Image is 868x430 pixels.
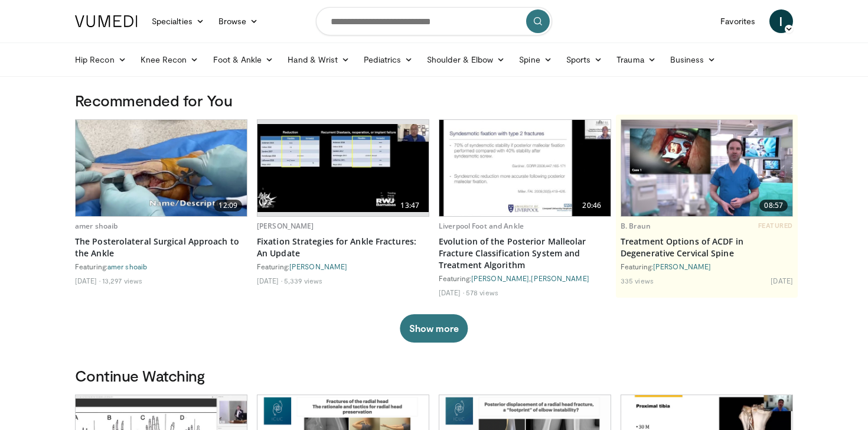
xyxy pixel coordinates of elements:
a: Browse [211,9,266,33]
a: [PERSON_NAME] [531,274,589,282]
h3: Continue Watching [75,366,793,385]
a: Treatment Options of ACDF in Degenerative Cervical Spine [621,236,793,259]
a: B. Braun [621,221,651,231]
a: Pediatrics [357,48,420,71]
div: Featuring: [257,262,429,271]
a: 20:46 [439,120,611,216]
a: Spine [512,48,559,71]
a: 13:47 [257,120,429,216]
a: amer shoaib [107,262,147,271]
a: [PERSON_NAME] [471,274,529,282]
img: 009a77ed-cfd7-46ce-89c5-e6e5196774e0.620x360_q85_upscale.jpg [621,120,792,216]
a: Trauma [609,48,663,71]
li: [DATE] [75,276,100,285]
a: I [769,9,793,33]
li: [DATE] [439,288,464,297]
a: Knee Recon [133,48,206,71]
img: 06e919cc-1148-4201-9eba-894c9dd10b83.620x360_q85_upscale.jpg [76,120,247,216]
li: 5,339 views [284,276,322,285]
a: Business [663,48,723,71]
a: Specialties [145,9,211,33]
a: Foot & Ankle [206,48,281,71]
a: [PERSON_NAME] [653,262,711,271]
a: [PERSON_NAME] [257,221,314,231]
img: 2fcf8e0c-de2a-481d-9fcb-cf6993eccd22.620x360_q85_upscale.jpg [257,124,429,211]
span: 08:57 [759,200,788,211]
span: FEATURED [758,221,793,230]
a: Evolution of the Posterior Malleolar Fracture Classification System and Treatment Algorithm [439,236,611,271]
a: The Posterolateral Surgical Approach to the Ankle [75,236,247,259]
span: 12:09 [214,200,242,211]
a: Hand & Wrist [280,48,357,71]
button: Show more [400,314,468,343]
a: Shoulder & Elbow [420,48,512,71]
div: Featuring: [621,262,793,271]
span: 20:46 [577,200,606,211]
a: Sports [559,48,610,71]
a: 08:57 [621,120,792,216]
a: Favorites [713,9,762,33]
a: Hip Recon [68,48,133,71]
a: [PERSON_NAME] [289,262,347,271]
a: Fixation Strategies for Ankle Fractures: An Update [257,236,429,259]
a: Liverpool Foot and Ankle [439,221,524,231]
input: Search topics, interventions [316,7,552,35]
li: 578 views [466,288,498,297]
div: Featuring: [75,262,247,271]
h3: Recommended for You [75,91,793,110]
div: Featuring: , [439,273,611,283]
li: 13,297 views [102,276,142,285]
a: amer shoaib [75,221,118,231]
a: 12:09 [76,120,247,216]
span: 13:47 [396,200,424,211]
img: bfcd372c-7ece-4c60-92bf-b7a73e90162c.620x360_q85_upscale.jpg [439,120,611,216]
img: VuMedi Logo [75,15,138,27]
li: 335 views [621,276,654,285]
li: [DATE] [771,276,793,285]
li: [DATE] [257,276,282,285]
